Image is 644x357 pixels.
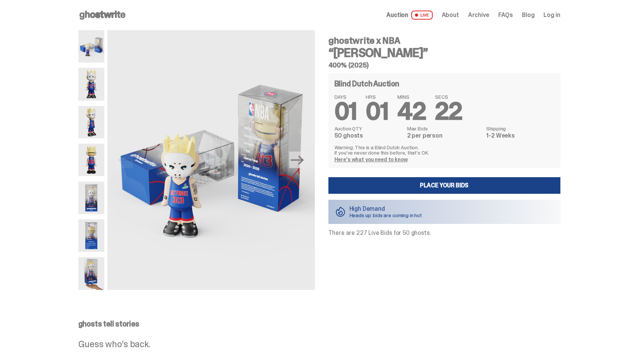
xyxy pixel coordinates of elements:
a: Archive [468,12,489,18]
dd: 2 per person [407,133,482,139]
span: HRS [366,94,388,100]
img: Eminem_NBA_400_10.png [107,30,315,290]
span: 42 [397,96,426,127]
span: SECS [435,94,462,100]
span: LIVE [411,11,433,20]
img: Copy%20of%20Eminem_NBA_400_1.png [78,68,104,100]
span: Auction [386,12,408,18]
a: Place your Bids [328,177,560,194]
dt: Shipping [486,126,554,131]
img: Copy%20of%20Eminem_NBA_400_3.png [78,106,104,138]
img: Copy%20of%20Eminem_NBA_400_6.png [78,144,104,176]
dt: Max Bids [407,126,482,131]
button: Next [289,152,306,168]
p: High Demand [349,206,422,212]
dt: Auction QTY [334,126,403,131]
a: FAQs [498,12,513,18]
h3: “[PERSON_NAME]” [328,47,560,59]
span: MINS [397,94,426,100]
dd: 1-2 Weeks [486,133,554,139]
span: 01 [334,96,357,127]
dd: 50 ghosts [334,133,403,139]
p: ghosts tell stories [78,320,560,328]
img: Eminem_NBA_400_13.png [78,219,104,252]
a: Blog [522,12,534,18]
p: Warning: This is a Blind Dutch Auction. If you’ve never done this before, that’s OK. [334,145,554,155]
img: eminem%20scale.png [78,257,104,290]
p: There are 227 Live Bids for 50 ghosts. [328,230,560,236]
img: Eminem_NBA_400_10.png [78,30,104,63]
h4: Blind Dutch Auction [334,80,399,87]
p: Heads up: bids are coming in hot [349,213,422,218]
h4: ghostwrite x NBA [328,36,560,45]
span: 22 [435,96,462,127]
a: Log in [543,12,560,18]
a: Auction LIVE [386,11,432,20]
span: 01 [366,96,388,127]
img: Eminem_NBA_400_12.png [78,182,104,214]
a: About [442,12,459,18]
a: Here's what you need to know [334,156,408,163]
span: DAYS [334,94,357,100]
h5: 400% (2025) [328,62,560,69]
